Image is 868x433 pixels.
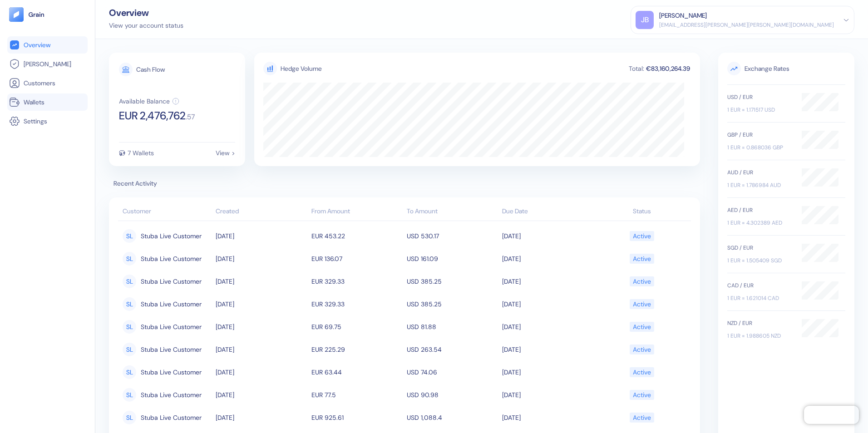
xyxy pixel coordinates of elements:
span: Stuba Live Customer [141,319,202,335]
span: Stuba Live Customer [141,228,202,244]
div: Hedge Volume [281,64,322,74]
a: Customers [9,78,86,89]
td: EUR 329.33 [309,293,404,315]
td: [DATE] [500,270,595,293]
div: Available Balance [119,98,170,104]
td: [DATE] [500,293,595,315]
div: SL [123,343,136,356]
div: NZD / EUR [727,319,793,327]
span: EUR 2,476,762 [119,110,186,121]
div: [PERSON_NAME] [659,11,707,20]
div: SL [123,411,136,424]
div: 1 EUR = 1.786984 AUD [727,181,793,189]
div: [EMAIL_ADDRESS][PERSON_NAME][PERSON_NAME][DOMAIN_NAME] [659,21,834,29]
a: [PERSON_NAME] [9,59,86,69]
img: logo-tablet-V2.svg [9,7,24,22]
div: Active [633,319,651,335]
td: EUR 136.07 [309,247,404,270]
span: Stuba Live Customer [141,296,202,312]
div: Active [633,228,651,244]
div: Active [633,342,651,357]
img: logo [28,11,45,18]
td: [DATE] [213,361,309,384]
td: [DATE] [213,406,309,429]
div: Active [633,364,651,380]
div: SL [123,320,136,334]
th: To Amount [404,203,500,221]
div: SL [123,297,136,311]
div: 1 EUR = 0.868036 GBP [727,143,793,152]
td: USD 385.25 [404,270,500,293]
span: Wallets [24,98,44,107]
div: SL [123,252,136,266]
div: SL [123,275,136,288]
span: Stuba Live Customer [141,364,202,380]
div: View > [216,150,235,156]
span: Customers [24,79,55,88]
td: [DATE] [213,225,309,247]
div: Cash Flow [136,66,165,73]
div: SL [123,365,136,379]
td: EUR 225.29 [309,338,404,361]
a: Wallets [9,97,86,108]
div: Status [598,207,686,216]
div: View your account status [109,21,183,30]
th: Due Date [500,203,595,221]
td: EUR 453.22 [309,225,404,247]
td: USD 263.54 [404,338,500,361]
span: Stuba Live Customer [141,387,202,403]
td: USD 90.98 [404,384,500,406]
td: [DATE] [213,384,309,406]
span: Stuba Live Customer [141,342,202,357]
td: [DATE] [500,406,595,429]
span: Stuba Live Customer [141,251,202,266]
td: EUR 77.5 [309,384,404,406]
span: Recent Activity [109,179,700,188]
th: Created [213,203,309,221]
td: EUR 63.44 [309,361,404,384]
td: USD 81.88 [404,315,500,338]
span: . 57 [186,113,195,121]
td: [DATE] [500,247,595,270]
div: JB [636,11,654,29]
div: Total: [628,65,645,72]
a: Overview [9,39,86,50]
div: Active [633,251,651,266]
td: [DATE] [500,384,595,406]
td: [DATE] [213,315,309,338]
div: 7 Wallets [128,150,154,156]
div: USD / EUR [727,93,793,101]
td: [DATE] [500,361,595,384]
th: Customer [118,203,213,221]
div: AED / EUR [727,206,793,214]
div: SGD / EUR [727,244,793,252]
div: Active [633,410,651,425]
td: USD 161.09 [404,247,500,270]
div: Active [633,296,651,312]
div: SL [123,388,136,402]
td: USD 530.17 [404,225,500,247]
td: [DATE] [500,315,595,338]
td: USD 385.25 [404,293,500,315]
td: [DATE] [213,338,309,361]
div: 1 EUR = 1.988605 NZD [727,332,793,340]
div: 1 EUR = 4.302389 AED [727,219,793,227]
div: 1 EUR = 1.621014 CAD [727,294,793,302]
td: [DATE] [213,270,309,293]
th: From Amount [309,203,404,221]
div: Active [633,274,651,289]
div: Active [633,387,651,403]
div: 1 EUR = 1.505409 SGD [727,256,793,265]
div: GBP / EUR [727,131,793,139]
td: USD 74.06 [404,361,500,384]
div: €83,160,264.39 [645,65,691,72]
td: EUR 329.33 [309,270,404,293]
span: [PERSON_NAME] [24,59,71,69]
td: USD 1,088.4 [404,406,500,429]
span: Overview [24,40,50,49]
div: 1 EUR = 1.171517 USD [727,106,793,114]
div: AUD / EUR [727,168,793,177]
button: Available Balance [119,98,179,105]
td: EUR 69.75 [309,315,404,338]
span: Settings [24,117,47,126]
